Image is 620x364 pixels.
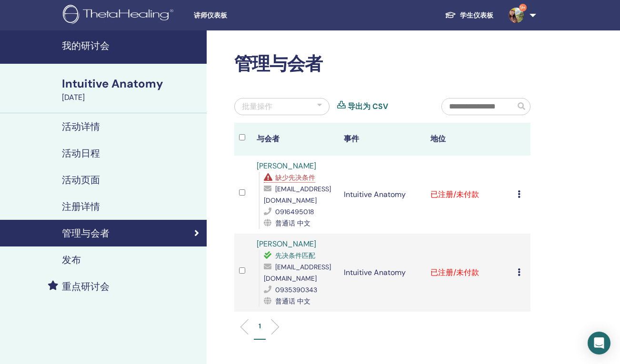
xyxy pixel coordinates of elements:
[275,207,314,216] span: 0916495018
[275,297,310,305] span: 普通话 中文
[275,219,310,227] span: 普通话 中文
[242,101,272,112] div: 批量操作
[509,8,524,23] img: default.jpg
[339,234,426,312] td: Intuitive Anatomy
[339,123,426,156] th: 事件
[275,251,315,260] span: 先决条件匹配
[62,76,201,92] div: Intuitive Anatomy
[62,148,100,159] h4: 活动日程
[62,201,100,212] h4: 注册详情
[426,123,513,156] th: 地位
[348,101,388,112] a: 导出为 CSV
[234,53,530,75] h2: 管理与会者
[194,10,337,20] span: 讲师仪表板
[339,156,426,234] td: Intuitive Anatomy
[445,11,456,19] img: graduation-cap-white.svg
[252,123,339,156] th: 与会者
[437,7,501,24] a: 学生仪表板
[62,227,110,239] h4: 管理与会者
[275,173,315,182] span: 缺少先决条件
[63,5,177,26] img: logo.png
[56,76,207,103] a: Intuitive Anatomy[DATE]
[62,121,100,132] h4: 活动详情
[588,332,610,354] div: Open Intercom Messenger
[264,263,331,283] span: [EMAIL_ADDRESS][DOMAIN_NAME]
[259,321,261,331] p: 1
[519,4,527,11] span: 9+
[62,174,100,186] h4: 活动页面
[257,161,316,171] a: [PERSON_NAME]
[62,40,201,51] h4: 我的研讨会
[275,285,317,294] span: 0935390343
[264,185,331,205] span: [EMAIL_ADDRESS][DOMAIN_NAME]
[62,254,81,266] h4: 发布
[62,92,201,103] div: [DATE]
[62,281,110,292] h4: 重点研讨会
[257,239,316,249] a: [PERSON_NAME]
